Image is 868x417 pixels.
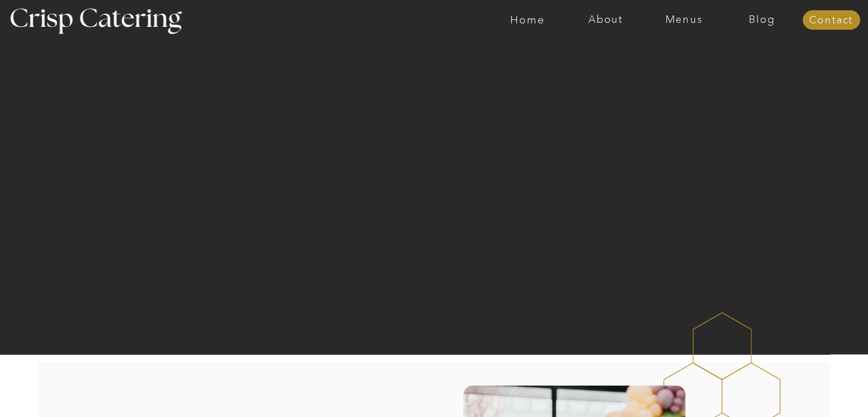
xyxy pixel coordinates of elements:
[645,14,723,26] a: Menus
[723,14,801,26] a: Blog
[802,15,860,26] a: Contact
[754,360,868,417] iframe: podium webchat widget bubble
[488,14,567,26] a: Home
[567,14,645,26] a: About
